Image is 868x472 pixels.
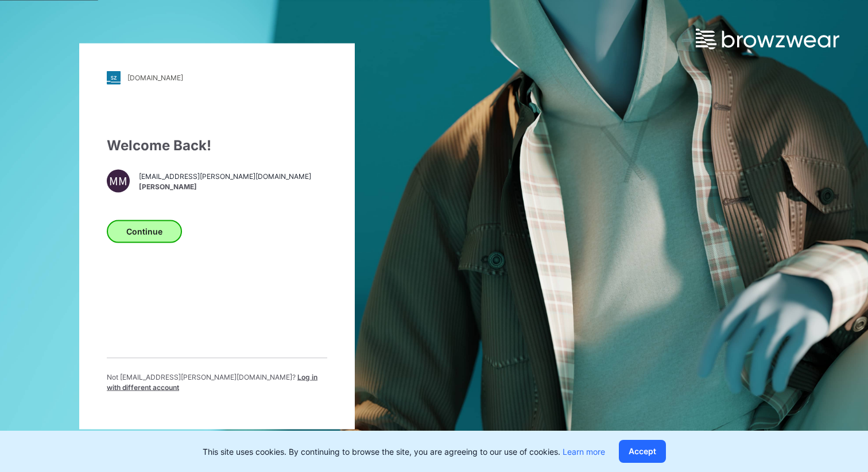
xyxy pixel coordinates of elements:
[107,372,327,392] p: Not [EMAIL_ADDRESS][PERSON_NAME][DOMAIN_NAME] ?
[563,447,605,457] a: Learn more
[619,440,666,463] button: Accept
[107,220,182,243] button: Continue
[203,446,605,458] p: This site uses cookies. By continuing to browse the site, you are agreeing to our use of cookies.
[139,182,311,192] span: [PERSON_NAME]
[127,73,183,82] div: [DOMAIN_NAME]
[107,71,121,84] img: stylezone-logo.562084cfcfab977791bfbf7441f1a819.svg
[139,171,311,182] span: [EMAIL_ADDRESS][PERSON_NAME][DOMAIN_NAME]
[107,169,130,192] div: MM
[107,135,327,155] div: Welcome Back!
[696,29,839,49] img: browzwear-logo.e42bd6dac1945053ebaf764b6aa21510.svg
[107,71,327,84] a: [DOMAIN_NAME]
